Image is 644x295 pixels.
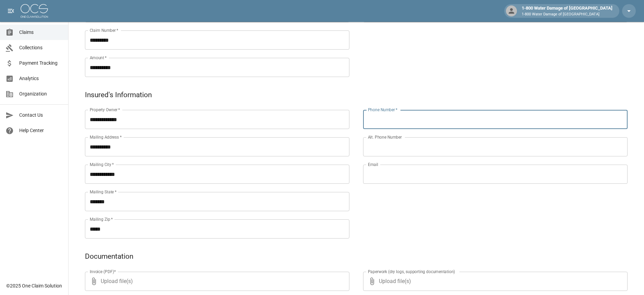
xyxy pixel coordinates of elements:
div: 1-800 Water Damage of [GEOGRAPHIC_DATA] [519,5,615,17]
label: Amount [90,55,107,61]
div: © 2025 One Claim Solution [6,282,62,289]
span: Contact Us [19,112,63,119]
button: open drawer [4,4,18,18]
span: Help Center [19,127,63,134]
span: Payment Tracking [19,60,63,67]
img: ocs-logo-white-transparent.png [21,4,48,18]
span: Claims [19,29,63,36]
span: Upload file(s) [379,272,609,291]
label: Mailing Address [90,134,122,140]
label: Mailing Zip [90,216,113,222]
label: Email [368,162,378,167]
p: 1-800 Water Damage of [GEOGRAPHIC_DATA] [522,12,612,17]
label: Mailing State [90,189,116,195]
label: Paperwork (dry logs, supporting documentation) [368,269,455,274]
label: Mailing City [90,162,114,167]
label: Alt. Phone Number [368,134,402,140]
label: Phone Number [368,107,397,113]
label: Claim Number [90,27,118,33]
label: Property Owner [90,107,120,113]
span: Analytics [19,75,63,82]
span: Organization [19,90,63,98]
span: Upload file(s) [101,272,331,291]
label: Invoice (PDF)* [90,269,116,274]
span: Collections [19,44,63,51]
